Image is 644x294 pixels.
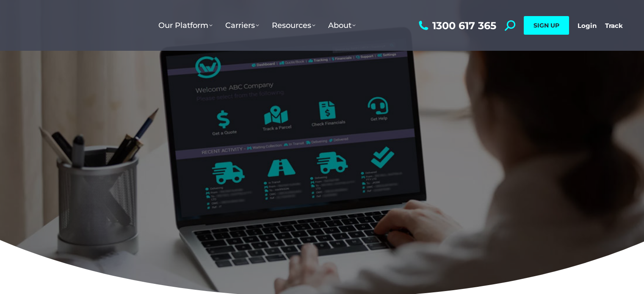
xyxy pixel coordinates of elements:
a: Carriers [219,12,265,38]
a: Our Platform [152,12,219,38]
a: About [322,12,362,38]
a: Resources [265,12,322,38]
span: Our Platform [158,21,213,30]
a: Track [605,22,623,30]
a: 1300 617 365 [417,20,496,31]
span: Resources [272,21,315,30]
a: Login [578,22,597,30]
span: SIGN UP [533,22,559,29]
a: SIGN UP [524,16,569,35]
span: Carriers [225,21,259,30]
span: About [328,21,356,30]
